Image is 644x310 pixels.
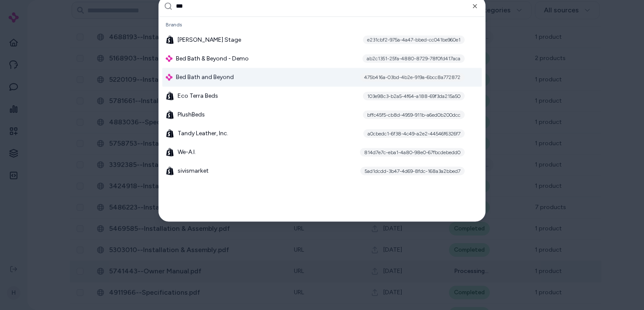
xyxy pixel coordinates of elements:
span: Eco Terra Beds [178,92,218,100]
span: Bed Bath and Beyond [176,73,234,81]
div: ab2c1351-25fa-4880-8729-78f0fd417aca [362,54,465,63]
div: 475b416a-03bd-4b2e-919a-6bcc8a772872 [360,73,465,81]
span: [PERSON_NAME] Stage [178,35,241,44]
span: We-A.I. [178,148,196,156]
div: 814d7e7c-eba1-4a80-98e0-67fbcdebedd0 [360,148,465,156]
div: bffc45f5-cb8d-4959-911b-a6ed0b200dcc [363,110,465,119]
span: Tandy Leather, Inc. [178,129,228,138]
div: 5ad1dcdd-3b47-4d69-8fdc-168a3a2bbed7 [360,166,465,175]
div: Brands [162,18,482,30]
span: sivismarket [178,166,209,175]
span: Bed Bath & Beyond - Demo [176,54,249,63]
div: Suggestions [159,17,485,221]
img: alby Logo [166,55,172,62]
span: PlushBeds [178,110,205,119]
img: alby Logo [166,74,172,80]
div: e231cbf2-975a-4a47-bbed-cc041be960e1 [363,35,465,44]
div: a0cbedc1-6f38-4c49-a2e2-44546f6326f7 [363,129,465,138]
div: 103e98c3-b2a5-4f64-a188-69f3da215a50 [363,92,465,100]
